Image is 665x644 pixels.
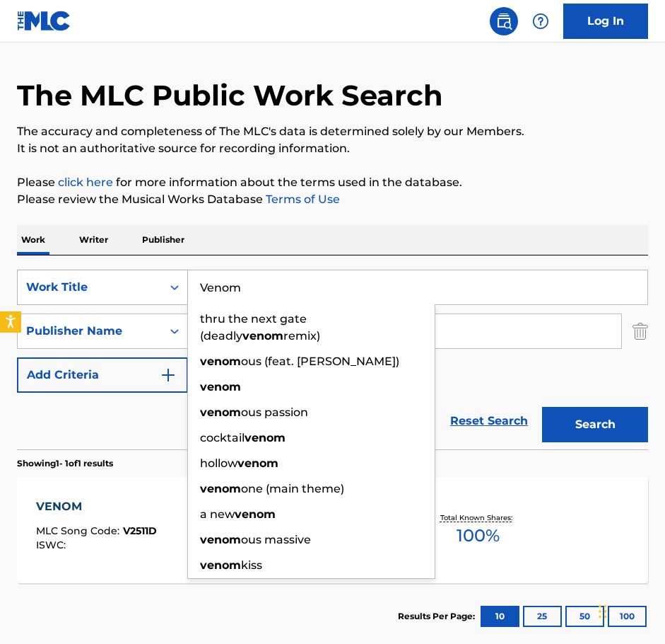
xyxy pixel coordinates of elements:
[17,457,113,470] p: Showing 1 - 1 of 1 results
[237,456,278,470] strong: venom
[235,507,276,521] strong: venom
[17,477,648,583] a: VENOMMLC Song Code:V2511DISWC:Writers (1)[PERSON_NAME]Recording Artists (0)Total Known Shares:100%
[138,225,189,255] p: Publisher
[632,314,648,349] img: Delete Criterion
[542,407,648,442] button: Search
[241,355,399,368] span: ous (feat. [PERSON_NAME])
[200,558,241,572] strong: venom
[200,406,241,419] strong: venom
[457,523,500,548] span: 100 %
[563,4,648,39] a: Log In
[481,606,519,627] button: 10
[26,279,153,296] div: Work Title
[17,174,648,191] p: Please for more information about the terms used in the database.
[123,524,157,537] span: V2511D
[532,13,549,30] img: help
[440,512,516,523] p: Total Known Shares:
[241,406,308,419] span: ous passion
[17,270,648,449] form: Search Form
[75,225,112,255] p: Writer
[523,606,562,627] button: 25
[36,524,123,537] span: MLC Song Code :
[17,123,648,140] p: The accuracy and completeness of The MLC's data is determined solely by our Members.
[263,192,340,206] a: Terms of Use
[241,558,262,572] span: kiss
[36,498,157,515] div: VENOM
[526,7,555,35] div: Help
[245,431,286,444] strong: venom
[200,533,241,546] strong: venom
[200,312,307,343] span: thru the next gate (deadly
[200,482,241,495] strong: venom
[26,323,153,340] div: Publisher Name
[599,590,607,633] div: Drag
[17,357,188,393] button: Add Criteria
[242,329,283,343] strong: venom
[17,191,648,208] p: Please review the Musical Works Database
[58,176,113,189] a: click here
[160,367,177,384] img: 9d2ae6d4665cec9f34b9.svg
[443,406,535,437] a: Reset Search
[565,606,604,627] button: 50
[490,7,518,35] a: Public Search
[241,482,344,495] span: one (main theme)
[17,225,49,255] p: Work
[200,456,237,470] span: hollow
[17,78,443,113] h1: The MLC Public Work Search
[36,539,69,551] span: ISWC :
[283,329,320,343] span: remix)
[200,355,241,368] strong: venom
[241,533,311,546] span: ous massive
[17,140,648,157] p: It is not an authoritative source for recording information.
[594,576,665,644] iframe: Chat Widget
[200,431,245,444] span: cocktail
[200,380,241,393] strong: venom
[200,507,235,521] span: a new
[495,13,512,30] img: search
[398,610,478,623] p: Results Per Page:
[17,11,71,31] img: MLC Logo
